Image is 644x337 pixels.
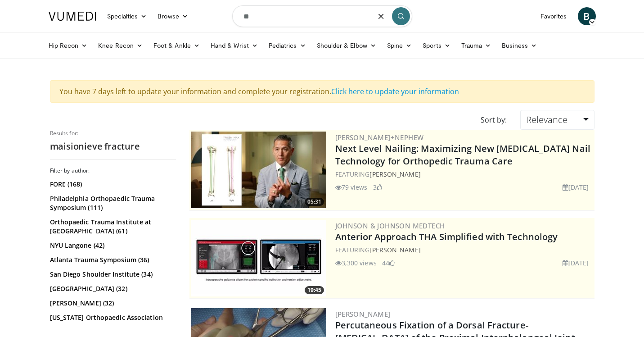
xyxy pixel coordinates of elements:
[50,218,174,236] a: Orthopaedic Trauma Institute at [GEOGRAPHIC_DATA] (61)
[382,36,417,55] a: Spine
[191,220,326,296] img: 06bb1c17-1231-4454-8f12-6191b0b3b81a.300x170_q85_crop-smart_upscale.jpg
[50,180,174,189] a: FORE (168)
[50,141,176,152] h2: maisionieve fracture
[535,7,572,25] a: Favorites
[311,36,382,55] a: Shoulder & Elbow
[50,167,176,174] h3: Filter by author:
[382,258,395,268] li: 44
[93,36,148,55] a: Knee Recon
[191,220,326,296] a: 19:45
[305,198,324,206] span: 05:31
[191,132,326,208] img: f5bb47d0-b35c-4442-9f96-a7b2c2350023.300x170_q85_crop-smart_upscale.jpg
[496,36,542,55] a: Business
[102,7,153,25] a: Specialties
[263,36,311,55] a: Pediatrics
[563,182,589,192] li: [DATE]
[578,7,596,25] a: B
[335,231,558,243] a: Anterior Approach THA Simplified with Technology
[152,7,194,25] a: Browse
[50,299,174,308] a: [PERSON_NAME] (32)
[50,255,174,264] a: Atlanta Trauma Symposium (36)
[526,114,567,126] span: Relevance
[43,36,93,55] a: Hip Recon
[373,182,382,192] li: 3
[50,194,174,212] a: Philadelphia Orthopaedic Trauma Symposium (111)
[335,182,368,192] li: 79 views
[335,169,593,179] div: FEATURING
[205,36,263,55] a: Hand & Wrist
[335,142,590,167] a: Next Level Nailing: Maximizing New [MEDICAL_DATA] Nail Technology for Orthopedic Trauma Care
[369,170,420,178] a: [PERSON_NAME]
[417,36,456,55] a: Sports
[191,132,326,208] a: 05:31
[474,110,513,130] div: Sort by:
[50,284,174,293] a: [GEOGRAPHIC_DATA] (32)
[232,5,412,27] input: Search topics, interventions
[369,246,420,254] a: [PERSON_NAME]
[50,241,174,250] a: NYU Langone (42)
[335,245,593,255] div: FEATURING
[50,313,174,331] a: [US_STATE] Orthopaedic Association (32)
[50,80,594,103] div: You have 7 days left to update your information and complete your registration.
[148,36,205,55] a: Foot & Ankle
[331,87,459,96] a: Click here to update your information
[305,286,324,294] span: 19:45
[335,310,391,319] a: [PERSON_NAME]
[50,270,174,279] a: San Diego Shoulder Institute (34)
[335,133,424,142] a: [PERSON_NAME]+Nephew
[335,258,377,268] li: 3,300 views
[563,258,589,268] li: [DATE]
[50,130,176,137] p: Results for:
[456,36,497,55] a: Trauma
[335,221,445,230] a: Johnson & Johnson MedTech
[520,110,594,130] a: Relevance
[49,12,96,21] img: VuMedi Logo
